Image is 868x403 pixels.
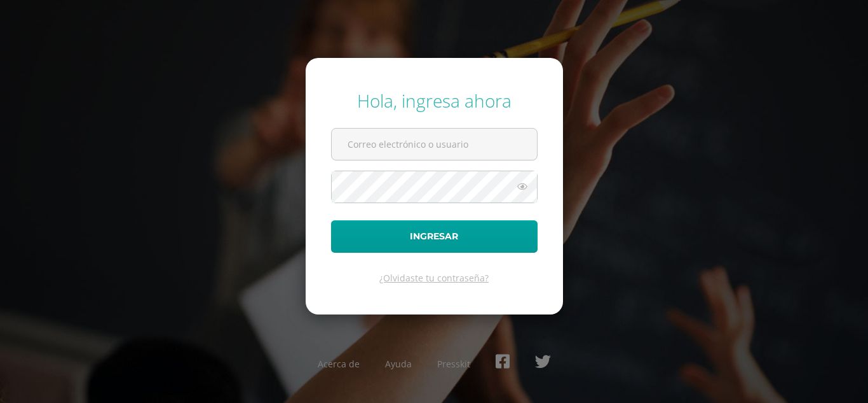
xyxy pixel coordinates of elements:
[331,220,538,253] button: Ingresar
[379,272,489,284] a: ¿Olvidaste tu contraseña?
[318,358,360,370] a: Acerca de
[437,358,470,370] a: Presskit
[385,358,412,370] a: Ayuda
[331,88,538,113] div: Hola, ingresa ahora
[332,129,537,160] input: Correo electrónico o usuario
